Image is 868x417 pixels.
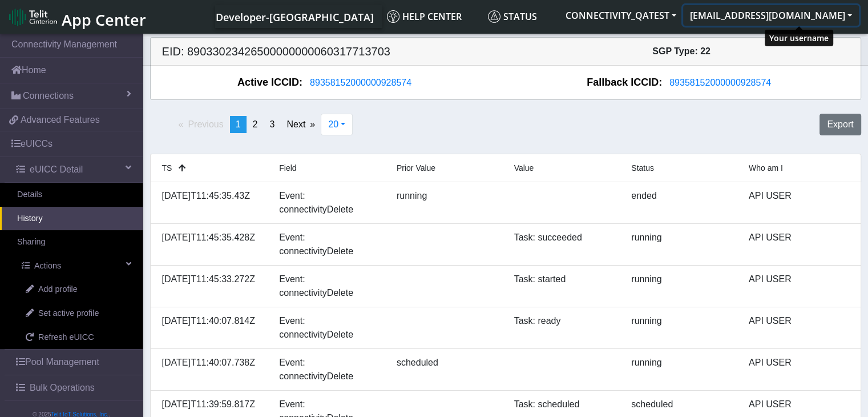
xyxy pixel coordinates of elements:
a: Next page [281,116,321,133]
span: Fallback ICCID: [587,75,662,90]
a: Set active profile [9,302,143,326]
a: eUICC Detail [5,157,143,182]
a: Your current platform instance [215,5,373,28]
span: Previous [188,119,223,129]
span: Status [631,163,654,173]
span: 1 [236,119,241,129]
div: running [623,272,740,300]
span: Refresh eUICC [38,331,94,344]
span: 20 [328,119,338,129]
div: API USER [740,231,858,258]
span: Status [488,10,537,23]
div: [DATE]T11:45:35.428Z [154,231,271,258]
span: Active ICCID: [237,75,302,90]
span: 89358152000000928574 [669,78,771,87]
a: App Center [9,5,144,29]
div: Task: succeeded [506,231,623,258]
div: running [388,189,506,216]
div: [DATE]T11:45:33.272Z [154,272,271,300]
button: 89358152000000928574 [302,75,419,90]
div: running [623,231,740,258]
div: [DATE]T11:40:07.814Z [154,314,271,342]
button: 89358152000000928574 [662,75,778,90]
span: Developer-[GEOGRAPHIC_DATA] [216,10,374,24]
span: Set active profile [38,307,99,320]
a: Pool Management [5,350,143,375]
div: Your username [765,30,833,46]
div: running [623,314,740,342]
h5: EID: 89033023426500000000060317713703 [154,45,506,58]
div: API USER [740,272,858,300]
span: eUICC Detail [30,163,83,177]
div: Event: connectivityDelete [271,356,388,383]
a: Refresh eUICC [9,326,143,350]
a: Bulk Operations [5,375,143,400]
img: knowledge.svg [387,10,399,23]
a: Actions [5,254,143,278]
div: Task: started [506,272,623,300]
div: scheduled [388,356,506,383]
ul: Pagination [150,116,322,133]
span: Who am I [749,163,783,173]
div: Event: connectivityDelete [271,231,388,258]
div: ended [623,189,740,216]
div: Event: connectivityDelete [271,189,388,216]
span: 2 [253,119,258,129]
a: Add profile [9,278,143,302]
button: CONNECTIVITY_QATEST [559,5,683,26]
span: Advanced Features [21,113,100,127]
div: running [623,356,740,383]
div: [DATE]T11:45:35.43Z [154,189,271,216]
span: Connections [23,89,74,103]
span: 89358152000000928574 [310,78,411,87]
div: Task: ready [506,314,623,342]
span: Value [514,163,534,173]
button: [EMAIL_ADDRESS][DOMAIN_NAME] [683,5,859,26]
div: API USER [740,356,858,383]
img: status.svg [488,10,500,23]
span: Add profile [38,283,78,296]
span: Bulk Operations [30,381,95,395]
div: API USER [740,189,858,216]
span: Help center [387,10,462,23]
span: TS [162,163,172,173]
button: Export [819,114,861,135]
div: [DATE]T11:40:07.738Z [154,356,271,383]
span: Field [279,163,296,173]
span: SGP Type: 22 [652,46,710,56]
div: API USER [740,314,858,342]
img: logo-telit-cinterion-gw-new.png [9,8,57,26]
a: Status [483,5,559,28]
span: Prior Value [397,163,435,173]
a: Help center [382,5,483,28]
span: 3 [269,119,274,129]
div: Event: connectivityDelete [271,314,388,342]
div: Event: connectivityDelete [271,272,388,300]
span: Actions [34,260,61,272]
span: App Center [62,9,146,30]
button: 20 [321,114,353,135]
